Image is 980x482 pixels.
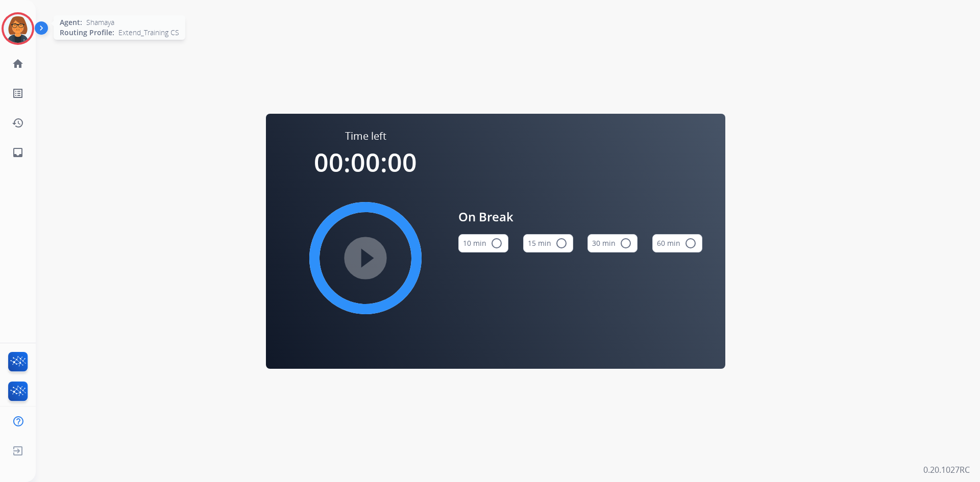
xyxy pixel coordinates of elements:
span: Routing Profile: [60,28,114,38]
span: Extend_Training CS [118,28,179,38]
mat-icon: radio_button_unchecked [684,237,697,249]
img: avatar [4,14,32,43]
span: Time left [345,129,386,143]
mat-icon: radio_button_unchecked [620,237,632,249]
mat-icon: list_alt [12,87,24,99]
mat-icon: radio_button_unchecked [491,237,503,249]
mat-icon: radio_button_unchecked [555,237,568,249]
span: 00:00:00 [314,145,417,180]
mat-icon: history [12,117,24,129]
p: 0.20.1027RC [923,464,970,476]
mat-icon: inbox [12,146,24,159]
span: Shamaya [86,17,114,28]
mat-icon: home [12,58,24,70]
button: 60 min [652,234,702,252]
button: 15 min [523,234,573,252]
button: 30 min [587,234,638,252]
button: 10 min [458,234,508,252]
span: On Break [458,208,702,226]
span: Agent: [60,17,82,28]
